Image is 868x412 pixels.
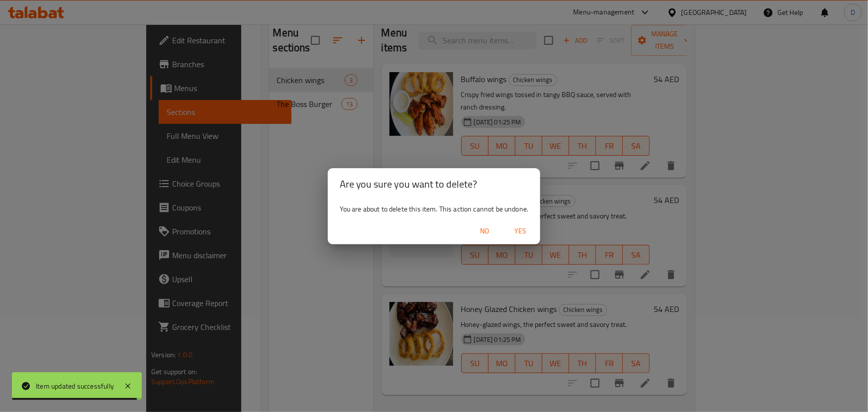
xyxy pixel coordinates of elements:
[340,176,529,192] h2: Are you sure you want to delete?
[473,225,496,237] span: No
[508,225,532,237] span: Yes
[504,222,536,240] button: Yes
[469,222,500,240] button: No
[328,200,541,218] div: You are about to delete this item. This action cannot be undone.
[36,381,114,392] div: Item updated successfully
